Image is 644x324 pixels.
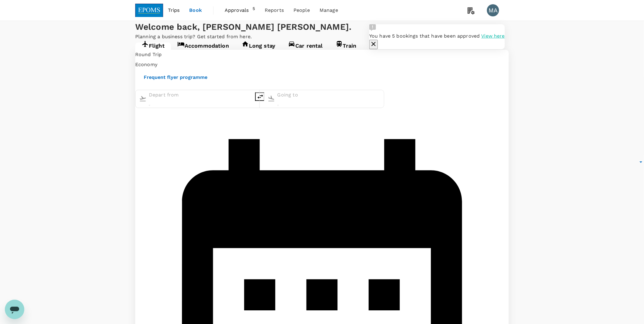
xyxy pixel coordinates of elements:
[135,50,516,60] div: Round Trip
[369,24,376,31] img: Approval
[135,70,217,85] button: Frequent flyer programme
[253,5,255,15] span: 5
[225,7,253,14] span: Approvals
[277,90,381,100] input: Going to
[255,92,264,101] button: delete
[277,105,279,106] button: Open
[235,42,282,53] a: Long stay
[487,4,499,16] div: MA
[481,33,505,39] span: View here
[282,42,329,53] a: Car rental
[135,21,509,33] div: Welcome back , [PERSON_NAME] [PERSON_NAME] .
[329,42,363,53] a: Train
[320,7,338,14] span: Manage
[149,90,252,100] input: Depart from
[5,300,24,319] iframe: Button to launch messaging window
[135,60,516,70] div: Economy
[144,75,207,80] p: Frequent flyer programme
[171,42,235,53] a: Accommodation
[363,42,409,53] a: Concierge
[265,7,284,14] span: Reports
[135,42,171,53] a: Flight
[168,7,180,14] span: Trips
[293,7,310,14] span: People
[135,33,509,40] p: Planning a business trip? Get started from here.
[189,7,202,14] span: Book
[369,33,480,39] span: You have 5 bookings that have been approved
[135,4,163,17] img: EPOMS SDN BHD
[149,105,150,106] button: Open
